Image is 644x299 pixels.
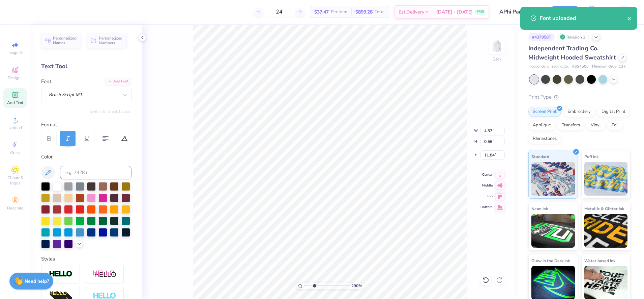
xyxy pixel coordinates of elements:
[607,120,623,130] div: Foil
[584,153,598,160] span: Puff Ink
[480,183,493,188] span: Middle
[7,100,23,105] span: Add Text
[99,36,123,45] span: Personalized Numbers
[355,8,373,16] span: $899.28
[375,8,385,16] span: Total
[314,8,329,16] span: $37.47
[531,205,548,212] span: Neon Ink
[586,120,605,130] div: Vinyl
[266,6,292,18] input: – –
[93,270,116,278] img: Shadow
[105,78,131,85] div: Add Font
[41,153,131,161] div: Color
[531,162,575,196] img: Standard
[8,75,23,80] span: Designs
[531,153,549,160] span: Standard
[531,214,575,248] img: Neon Ink
[41,121,132,129] div: Format
[493,56,501,62] div: Back
[7,205,23,211] span: Decorate
[563,107,595,117] div: Embroidery
[480,205,493,209] span: Bottom
[25,278,49,284] strong: Need help?
[10,150,21,155] span: Greek
[331,8,347,16] span: Per Item
[557,120,584,130] div: Transfers
[558,33,589,41] div: Revision 2
[49,270,72,278] img: Stroke
[528,44,616,61] span: Independent Trading Co. Midweight Hooded Sweatshirt
[41,62,131,71] div: Text Tool
[528,33,555,41] div: # 437958F
[584,162,628,196] img: Puff Ink
[597,107,630,117] div: Digital Print
[627,14,632,22] button: close
[584,214,628,248] img: Metallic & Glitter Ink
[528,120,555,130] div: Applique
[584,257,615,264] span: Water based Ink
[480,172,493,177] span: Center
[592,64,626,70] span: Minimum Order: 12 +
[399,8,424,16] span: Est. Delivery
[436,8,473,16] span: [DATE] - [DATE]
[351,283,362,289] span: 290 %
[528,93,631,101] div: Print Type
[531,257,570,264] span: Glow in the Dark Ink
[41,255,131,263] div: Styles
[53,36,77,45] span: Personalized Names
[60,166,131,179] input: e.g. 7428 c
[584,205,624,212] span: Metallic & Glitter Ink
[7,50,23,55] span: Image AI
[477,9,484,14] span: FREE
[540,14,627,22] div: Font uploaded
[572,64,589,70] span: # SS4500
[494,5,544,19] input: Untitled Design
[528,64,569,70] span: Independent Trading Co.
[480,194,493,199] span: Top
[8,125,22,130] span: Upload
[89,109,131,114] button: Switch to Greek Letters
[3,175,27,186] span: Clipart & logos
[490,39,504,53] img: Back
[41,78,51,85] label: Font
[528,107,561,117] div: Screen Print
[528,134,561,144] div: Rhinestones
